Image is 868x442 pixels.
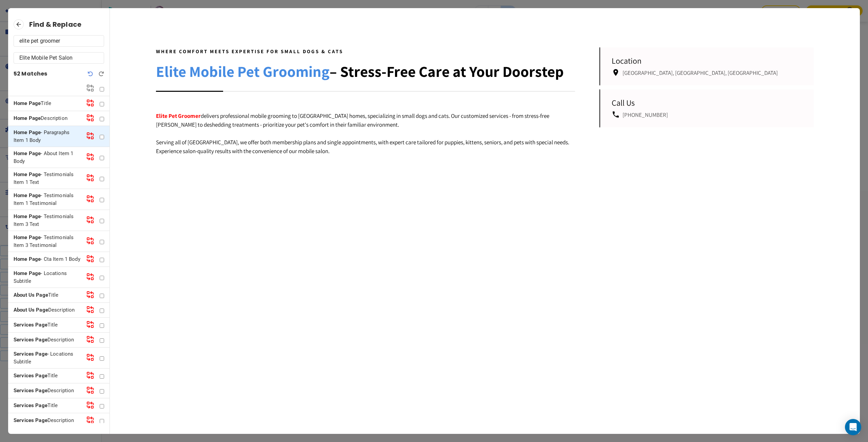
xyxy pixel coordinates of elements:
button: Undo [88,71,93,77]
h5: Call Us [612,98,802,108]
strong: Home Page [14,270,41,276]
strong: Home Page [14,115,41,121]
p: - Cta Item 1 Body [14,255,81,263]
p: - Testimonials Item 3 Text [14,213,81,228]
strong: Services Page [14,322,47,328]
p: Title [14,402,81,409]
p: - Testimonials Item 1 Text [14,171,81,186]
input: Replace [19,52,98,63]
p: - Testimonials Item 1 Testimonial [14,192,81,207]
p: - Locations Subtitle [14,350,81,365]
strong: Home Page [14,256,41,262]
p: Serving all of [GEOGRAPHIC_DATA], we offer both membership plans and single appointments, with ex... [156,138,575,155]
h6: 52 Matches [14,69,47,79]
strong: Services Page [14,402,47,408]
p: delivers professional mobile grooming to [GEOGRAPHIC_DATA] homes, specializing in small dogs and ... [156,111,575,129]
a: Call Us[PHONE_NUMBER] [599,89,814,127]
p: Description [14,306,81,314]
p: Description [14,336,81,344]
h6: [PHONE_NUMBER] [623,110,668,119]
strong: Services Page [14,351,47,357]
p: Title [14,321,81,329]
strong: Home Page [14,150,41,156]
strong: Services Page [14,337,47,343]
strong: About Us Page [14,307,48,313]
span: Elite Pet Groomer [156,112,201,120]
strong: Home Page [14,234,41,240]
p: Title [14,291,81,299]
h6: Find & Replace [29,19,81,30]
p: Title [14,100,81,107]
p: Title [14,372,81,380]
strong: Services Page [14,387,47,394]
p: - Paragraphs Item 1 Body [14,129,81,144]
p: Description [14,114,81,122]
strong: Home Page [14,171,41,177]
a: Location[GEOGRAPHIC_DATA], [GEOGRAPHIC_DATA], [GEOGRAPHIC_DATA] [599,47,814,85]
strong: About Us Page [14,292,48,298]
strong: Home Page [14,213,41,219]
strong: Elite Mobile Pet Grooming [156,61,330,81]
p: - Testimonials Item 3 Testimonial [14,234,81,249]
p: Description [14,387,81,395]
button: Redo [99,71,104,77]
strong: Home Page [14,192,41,198]
input: Search [19,36,98,46]
p: - About Item 1 Body [14,150,81,165]
p: Description [14,417,81,424]
strong: Home Page [14,129,41,135]
strong: Home Page [14,100,41,106]
strong: Services Page [14,373,47,379]
strong: – Stress-Free Care at Your Doorstep [330,61,564,81]
div: Open Intercom Messenger [845,419,861,435]
h5: Location [612,56,802,66]
h6: [GEOGRAPHIC_DATA], [GEOGRAPHIC_DATA], [GEOGRAPHIC_DATA] [623,68,778,77]
strong: Services Page [14,417,47,423]
p: Where Comfort Meets Expertise for Small Dogs & Cats [156,47,575,56]
p: - Locations Subtitle [14,270,81,285]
